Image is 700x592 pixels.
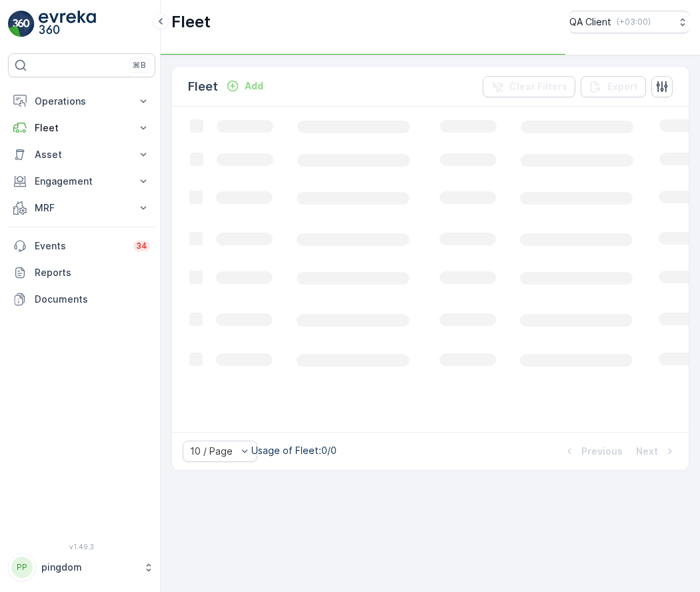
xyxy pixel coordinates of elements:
[8,543,155,551] span: v 1.49.3
[607,80,638,93] p: Export
[509,80,567,93] p: Clear Filters
[483,76,575,97] button: Clear Filters
[581,445,623,458] p: Previous
[8,88,155,115] button: Operations
[35,95,129,108] p: Operations
[35,201,129,215] p: MRF
[35,121,129,135] p: Fleet
[245,79,263,93] p: Add
[8,141,155,168] button: Asset
[251,444,337,457] p: Usage of Fleet : 0/0
[636,445,658,458] p: Next
[171,11,211,33] p: Fleet
[188,77,218,96] p: Fleet
[39,11,96,37] img: logo_light-DOdMpM7g.png
[8,553,155,581] button: PPpingdom
[35,148,129,161] p: Asset
[561,443,624,459] button: Previous
[8,11,35,37] img: logo
[8,259,155,286] a: Reports
[11,557,33,578] div: PP
[35,266,150,279] p: Reports
[35,239,125,253] p: Events
[8,286,155,313] a: Documents
[635,443,678,459] button: Next
[41,561,137,574] p: pingdom
[569,11,689,33] button: QA Client(+03:00)
[136,241,147,251] p: 34
[221,78,269,94] button: Add
[8,168,155,195] button: Engagement
[133,60,146,71] p: ⌘B
[8,115,155,141] button: Fleet
[8,233,155,259] a: Events34
[569,15,611,29] p: QA Client
[35,175,129,188] p: Engagement
[35,293,150,306] p: Documents
[617,17,651,27] p: ( +03:00 )
[8,195,155,221] button: MRF
[581,76,646,97] button: Export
